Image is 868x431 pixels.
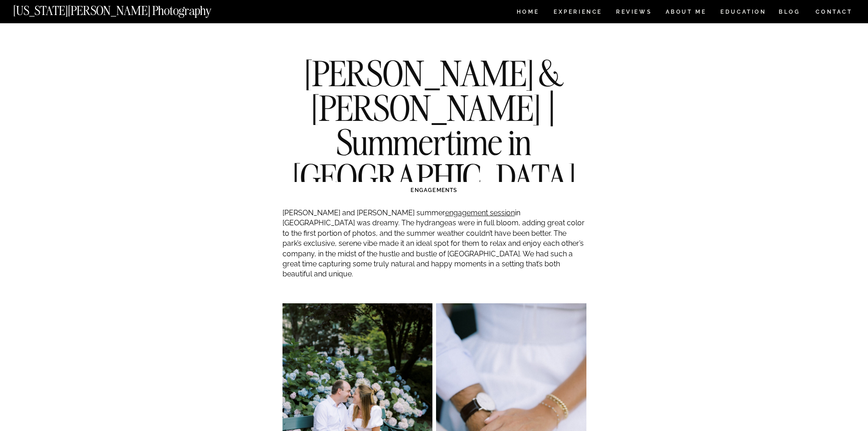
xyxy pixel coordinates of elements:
[445,208,515,217] a: engagement session
[13,5,242,12] a: [US_STATE][PERSON_NAME] Photography
[515,9,541,17] a: HOME
[815,7,853,17] a: CONTACT
[282,208,586,280] p: [PERSON_NAME] and [PERSON_NAME] summer in [GEOGRAPHIC_DATA] was dreamy. The hydrangeas were in fu...
[269,56,600,194] h1: [PERSON_NAME] & [PERSON_NAME] | Summertime in [GEOGRAPHIC_DATA]
[719,9,767,17] a: EDUCATION
[665,9,707,17] a: ABOUT ME
[616,9,650,17] a: REVIEWS
[779,9,801,17] a: BLOG
[554,9,601,17] a: Experience
[411,187,457,193] a: ENGAGEMENTS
